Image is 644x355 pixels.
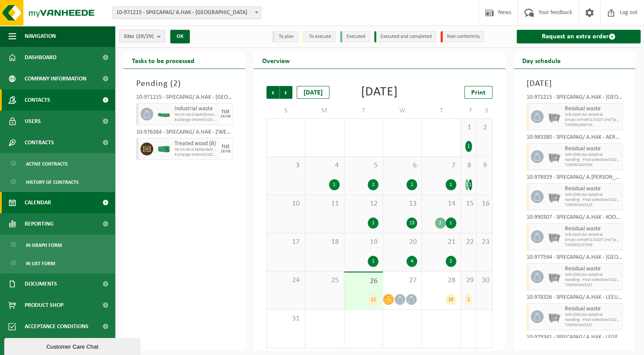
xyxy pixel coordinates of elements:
[387,238,417,247] span: 20
[565,232,620,238] span: WB-2500-GA restafval
[527,215,623,223] div: 10-990307 - SPIECAPAG/ A.HAK - KOOLKERKESTEENWEG - OOSTKERKE
[271,161,301,170] span: 3
[527,94,623,103] div: 10-971215 - SPIECAPAG/ A.HAK - [GEOGRAPHIC_DATA]
[266,103,305,118] td: S
[469,179,472,190] div: 1
[4,336,142,355] iframe: chat widget
[349,277,378,286] span: 26
[406,179,417,190] div: 1
[272,31,298,43] li: To plan
[481,238,488,247] span: 23
[446,179,456,190] div: 1
[221,144,230,149] div: TUE
[527,255,623,263] div: 10-977594 - SPIECAPAG/ A.HAK - [GEOGRAPHIC_DATA] - [GEOGRAPHIC_DATA]
[25,192,51,213] span: Calendar
[349,238,378,247] span: 19
[565,272,620,278] span: WB-2500-GA restafval
[2,255,113,271] a: In list form
[271,199,301,209] span: 10
[481,276,488,285] span: 30
[383,103,422,118] td: W
[548,110,561,123] img: WB-2500-GAL-GY-01
[481,123,488,132] span: 2
[565,238,620,243] span: Empty onFxdFQ/SCOT (incl Tpt, Trtmt) - COMP
[368,218,378,229] div: 1
[309,276,339,285] span: 25
[25,89,50,111] span: Contacts
[565,306,620,312] span: Residual waste
[441,31,484,43] li: Non-conformity
[175,112,218,117] span: HK-XC-10-G bedrijfsrestafval
[25,295,63,316] span: Product Shop
[368,179,378,190] div: 2
[387,161,417,170] span: 6
[271,238,301,247] span: 17
[25,26,56,47] span: Navigation
[527,335,623,343] div: 10-979341 - SPIECAPAG/ A.HAK - LEGEVOORDE WEG - LIEVEGEM
[175,117,218,123] span: Exchange onDmd/SCOT (incl Tpt, Hand) - Weekday - HK (Exch)
[309,161,339,170] span: 4
[565,146,620,152] span: Residual waste
[136,77,232,90] h3: Pending ( )
[254,52,298,69] h2: Overview
[2,237,113,253] a: In graph form
[175,140,218,147] span: Treated wood (B)
[2,174,113,190] a: History of contracts
[471,89,486,96] span: Print
[465,199,472,209] span: 15
[309,238,339,247] span: 18
[329,179,340,190] div: 1
[446,218,456,229] div: 1
[305,103,344,118] td: M
[349,199,378,209] span: 12
[266,86,279,99] span: Previous
[548,190,561,203] img: WB-2500-GAL-GY-01
[157,146,170,152] img: HK-XC-40-GN-00
[565,186,620,192] span: Residual waste
[136,94,232,103] div: 10-971215 - SPIECAPAG/ A.HAK - [GEOGRAPHIC_DATA]
[565,152,620,157] span: WB-2500-GA restafval
[446,294,456,305] div: 18
[221,109,230,115] div: TUE
[387,276,417,285] span: 27
[514,52,569,69] h2: Day schedule
[465,179,469,190] div: 1
[565,117,620,123] span: Empty onFxdFQ/SCOT (incl Tpt, Trtmt) - COMP
[112,6,261,19] span: 10-971215 - SPIECAPAG/ A.HAK - BRUGGE
[565,278,620,283] span: Handling - Final collection/SCOT (SP1)- COL
[565,157,620,163] span: Handling - Final collection/SCOT (SP1)- COL
[565,198,620,203] span: Handling - Final collection/SCOT (SP1)- COL
[368,256,378,267] div: 1
[565,203,620,208] span: T250002443223
[297,86,329,99] div: [DATE]
[565,283,620,288] span: T250002443221
[548,150,561,163] img: WB-2500-GAL-GY-01
[124,30,154,43] span: Sites
[113,7,261,19] span: 10-971215 - SPIECAPAG/ A.HAK - BRUGGE
[406,218,417,229] div: 13
[220,149,231,154] div: 26/08
[446,256,456,267] div: 2
[565,323,620,328] span: T250002443222
[25,132,54,153] span: Contracts
[426,161,456,170] span: 7
[465,141,472,152] div: 1
[271,276,301,285] span: 24
[565,318,620,323] span: Handling - Final collection/SCOT (SP1)- COL
[157,111,170,117] img: HK-XC-10-GN-00
[340,31,370,43] li: Executed
[175,106,218,112] span: Industrial waste
[465,161,472,170] span: 8
[136,129,232,138] div: 10-976384 - SPIECAPAG/ A.HAK - ZWEPE - ADEGEM
[517,30,641,43] a: Request an extra order
[368,294,378,305] div: 11
[481,199,488,209] span: 16
[2,155,113,172] a: Active contracts
[344,103,383,118] td: T
[26,255,55,272] span: In list form
[175,152,218,157] span: Exchange onDmd/SCOT (incl Tpt, Hand) - Weekday - HK (Exch)
[548,270,561,283] img: WB-2500-GAL-GY-01
[25,213,54,235] span: Reporting
[271,314,301,324] span: 31
[465,123,472,132] span: 1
